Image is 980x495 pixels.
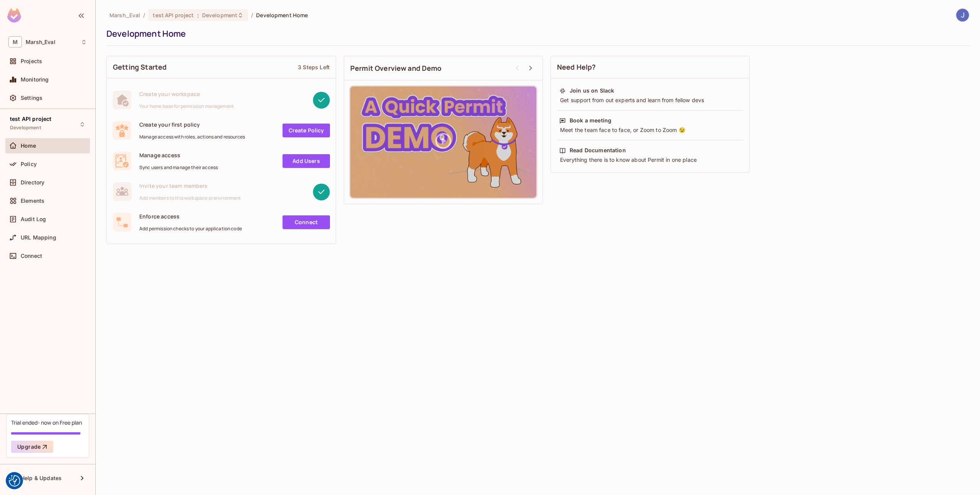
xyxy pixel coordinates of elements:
[139,182,241,189] span: Invite your team members
[283,154,330,168] a: Add Users
[21,253,42,259] span: Connect
[139,164,218,171] span: Sync users and manage their access
[9,475,20,487] button: Consent Preferences
[21,143,36,149] span: Home
[21,216,46,222] span: Audit Log
[202,11,237,19] span: Development
[21,77,49,83] span: Monitoring
[139,134,245,140] span: Manage access with roles, actions and resources
[21,475,62,481] span: Help & Updates
[251,11,253,19] li: /
[139,103,234,109] span: Your home base for permission management
[21,58,42,64] span: Projects
[283,215,330,229] a: Connect
[21,179,44,186] span: Directory
[139,90,234,98] span: Create your workspace
[570,147,626,154] div: Read Documentation
[10,125,41,131] span: Development
[139,213,242,220] span: Enforce access
[559,156,741,164] div: Everything there is to know about Permit in one place
[570,117,611,124] div: Book a meeting
[9,475,20,487] img: Revisit consent button
[109,11,140,19] span: the active workspace
[113,62,167,72] span: Getting Started
[21,198,44,204] span: Elements
[153,11,194,19] span: test API project
[559,126,741,134] div: Meet the team face to face, or Zoom to Zoom 😉
[557,62,596,72] span: Need Help?
[143,11,145,19] li: /
[298,64,330,71] div: 3 Steps Left
[197,12,199,18] span: :
[8,36,22,47] span: M
[956,9,969,21] img: Jose Basanta
[139,195,241,201] span: Add members to this workspace or environment
[350,64,442,73] span: Permit Overview and Demo
[139,121,245,128] span: Create your first policy
[11,441,53,453] button: Upgrade
[559,96,741,104] div: Get support from out experts and learn from fellow devs
[10,116,51,122] span: test API project
[7,8,21,23] img: SReyMgAAAABJRU5ErkJggg==
[11,419,82,426] div: Trial ended- now on Free plan
[21,95,42,101] span: Settings
[570,87,614,94] div: Join us on Slack
[139,226,242,232] span: Add permission checks to your application code
[256,11,308,19] span: Development Home
[26,39,56,45] span: Workspace: Marsh_Eval
[106,28,965,39] div: Development Home
[139,151,218,159] span: Manage access
[21,161,37,167] span: Policy
[21,234,56,241] span: URL Mapping
[283,124,330,137] a: Create Policy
